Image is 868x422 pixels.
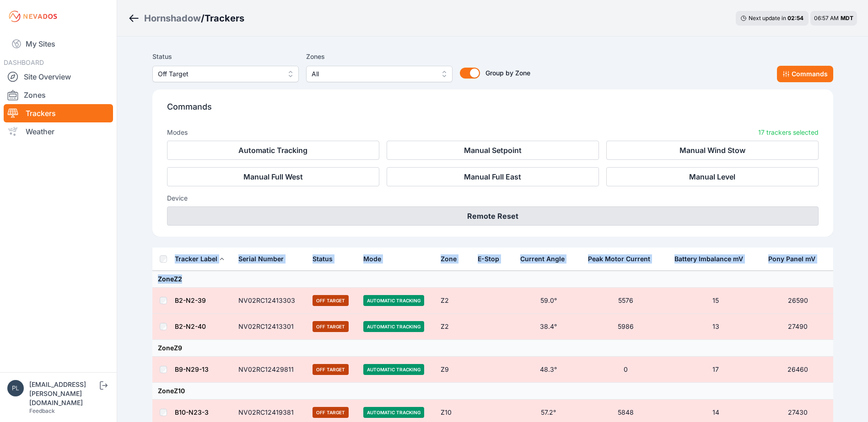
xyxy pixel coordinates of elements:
label: Status [152,51,299,62]
h3: Device [167,194,819,203]
td: 38.4° [515,314,582,340]
button: Status [313,248,340,270]
td: Z2 [435,288,472,314]
span: Off Target [158,69,280,79]
span: Off Target [313,407,349,418]
button: Mode [363,248,388,270]
td: Zone Z2 [152,271,833,288]
td: Z9 [435,357,472,383]
a: My Sites [4,33,113,55]
div: Mode [363,254,381,264]
button: Manual Wind Stow [606,141,819,160]
td: Zone Z9 [152,340,833,357]
td: 5576 [582,288,669,314]
a: Site Overview [4,68,113,86]
button: Pony Panel mV [768,248,823,270]
div: Serial Number [238,254,284,264]
button: Current Angle [520,248,572,270]
div: Status [313,254,333,264]
button: Serial Number [238,248,291,270]
button: Manual Setpoint [387,141,599,160]
button: All [306,66,453,82]
td: 15 [669,288,762,314]
a: Hornshadow [144,12,201,25]
h3: Modes [167,128,188,137]
button: Battery Imbalance mV [674,248,750,270]
span: Automatic Tracking [363,321,424,332]
td: 26460 [763,357,833,383]
td: 17 [669,357,762,383]
td: 26590 [763,288,833,314]
button: Automatic Tracking [167,141,379,160]
td: 13 [669,314,762,340]
td: Zone Z10 [152,383,833,400]
nav: Breadcrumb [128,6,244,30]
span: DASHBOARD [4,58,44,66]
div: [EMAIL_ADDRESS][PERSON_NAME][DOMAIN_NAME] [29,380,98,407]
a: B2-N2-39 [175,296,206,304]
td: 59.0° [515,288,582,314]
div: E-Stop [478,254,499,264]
button: Commands [777,66,833,82]
div: Peak Motor Current [588,254,650,264]
span: All [312,69,434,79]
div: Zone [441,254,457,264]
span: MDT [841,15,853,21]
p: Commands [167,100,819,121]
span: Next update in [749,15,786,21]
span: Automatic Tracking [363,295,424,306]
td: Z2 [435,314,472,340]
button: Manual Full East [387,167,599,186]
span: Group by Zone [485,69,530,77]
a: Feedback [29,407,55,414]
label: Zones [306,51,453,62]
p: 17 trackers selected [758,128,819,137]
span: / [201,12,205,25]
td: 5986 [582,314,669,340]
img: Nevados [7,9,59,24]
button: E-Stop [478,248,507,270]
img: plsmith@sundt.com [7,380,24,396]
td: 27490 [763,314,833,340]
button: Off Target [152,66,299,82]
button: Peak Motor Current [588,248,658,270]
span: Automatic Tracking [363,364,424,375]
button: Tracker Label [175,248,225,270]
button: Zone [441,248,464,270]
td: NV02RC12429811 [233,357,307,383]
div: Pony Panel mV [768,254,815,264]
td: NV02RC12413301 [233,314,307,340]
h3: Trackers [205,12,244,25]
button: Remote Reset [167,206,819,226]
span: Off Target [313,321,349,332]
a: Trackers [4,104,113,122]
td: NV02RC12413303 [233,288,307,314]
span: Off Target [313,364,349,375]
span: Automatic Tracking [363,407,424,418]
div: Tracker Label [175,254,217,264]
button: Manual Level [606,167,819,186]
td: 0 [582,357,669,383]
span: 06:57 AM [814,15,839,21]
div: 02 : 54 [787,15,804,22]
a: Zones [4,86,113,104]
a: B2-N2-40 [175,322,206,330]
button: Manual Full West [167,167,379,186]
span: Off Target [313,295,349,306]
td: 48.3° [515,357,582,383]
a: Weather [4,122,113,141]
div: Battery Imbalance mV [674,254,743,264]
a: B9-N29-13 [175,365,209,373]
a: B10-N23-3 [175,408,209,416]
div: Current Angle [520,254,565,264]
